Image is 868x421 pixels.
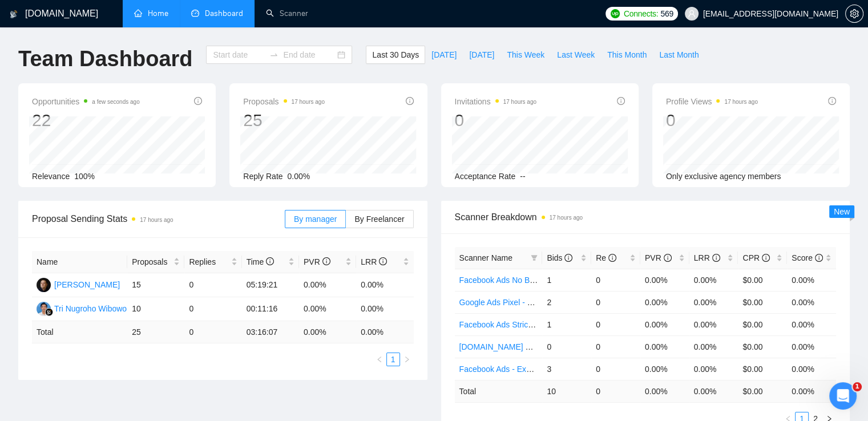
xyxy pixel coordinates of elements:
[459,276,567,285] a: Facebook Ads No Budget - V2
[640,291,689,313] td: 0.00%
[666,172,781,181] span: Only exclusive agency members
[140,217,173,223] time: 17 hours ago
[366,46,425,64] button: Last 30 Days
[738,358,787,380] td: $0.00
[127,297,184,321] td: 10
[503,99,536,105] time: 17 hours ago
[645,253,672,262] span: PVR
[299,273,356,297] td: 0.00%
[601,46,653,64] button: This Month
[379,257,387,265] span: info-circle
[194,97,202,105] span: info-circle
[689,313,738,335] td: 0.00%
[459,342,643,351] a: [DOMAIN_NAME] & other tools - [PERSON_NAME]
[242,273,299,297] td: 05:19:21
[459,298,639,307] a: Google Ads Pixel - setup, troubleshooting, tracking
[640,358,689,380] td: 0.00%
[520,172,525,181] span: --
[507,48,544,61] span: This Week
[542,291,591,313] td: 2
[787,380,836,402] td: 0.00 %
[853,382,862,391] span: 1
[611,9,620,18] img: upwork-logo.png
[787,313,836,335] td: 0.00%
[54,278,120,291] div: [PERSON_NAME]
[242,297,299,321] td: 00:11:16
[455,380,543,402] td: Total
[846,9,863,18] span: setting
[45,308,53,316] img: gigradar-bm.png
[845,5,863,23] button: setting
[266,257,274,265] span: info-circle
[205,9,243,18] span: Dashboard
[542,358,591,380] td: 3
[640,380,689,402] td: 0.00 %
[459,365,571,374] a: Facebook Ads - Exact Phrasing
[299,297,356,321] td: 0.00%
[32,251,127,273] th: Name
[132,256,171,268] span: Proposals
[738,291,787,313] td: $0.00
[531,254,538,261] span: filter
[689,380,738,402] td: 0.00 %
[640,335,689,358] td: 0.00%
[425,46,463,64] button: [DATE]
[213,48,265,61] input: Start date
[659,48,699,61] span: Last Month
[459,253,512,262] span: Scanner Name
[356,273,413,297] td: 0.00%
[184,297,241,321] td: 0
[640,313,689,335] td: 0.00%
[37,303,127,313] a: TNTri Nugroho Wibowo
[189,256,228,268] span: Replies
[373,353,386,366] li: Previous Page
[243,95,325,108] span: Proposals
[591,313,640,335] td: 0
[689,335,738,358] td: 0.00%
[292,99,325,105] time: 17 hours ago
[689,358,738,380] td: 0.00%
[269,50,278,59] span: to
[191,9,199,17] span: dashboard
[591,269,640,291] td: 0
[834,207,850,216] span: New
[386,353,400,366] li: 1
[829,382,857,410] iframe: Intercom live chat
[591,335,640,358] td: 0
[37,280,120,289] a: DS[PERSON_NAME]
[666,110,758,131] div: 0
[299,321,356,343] td: 0.00 %
[653,46,705,64] button: Last Month
[32,321,127,343] td: Total
[550,214,583,221] time: 17 hours ago
[455,172,516,181] span: Acceptance Rate
[376,356,383,363] span: left
[738,313,787,335] td: $0.00
[664,254,672,262] span: info-circle
[406,97,414,105] span: info-circle
[828,97,836,105] span: info-circle
[32,212,285,226] span: Proposal Sending Stats
[269,50,278,59] span: swap-right
[356,297,413,321] td: 0.00%
[322,257,330,265] span: info-circle
[591,358,640,380] td: 0
[528,249,540,266] span: filter
[469,48,494,61] span: [DATE]
[792,253,822,262] span: Score
[542,269,591,291] td: 1
[37,302,51,316] img: TN
[127,251,184,273] th: Proposals
[689,269,738,291] td: 0.00%
[547,253,572,262] span: Bids
[455,210,837,224] span: Scanner Breakdown
[640,269,689,291] td: 0.00%
[455,95,536,108] span: Invitations
[184,273,241,297] td: 0
[738,380,787,402] td: $ 0.00
[463,46,500,64] button: [DATE]
[373,353,386,366] button: left
[742,253,769,262] span: CPR
[689,291,738,313] td: 0.00%
[542,313,591,335] td: 1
